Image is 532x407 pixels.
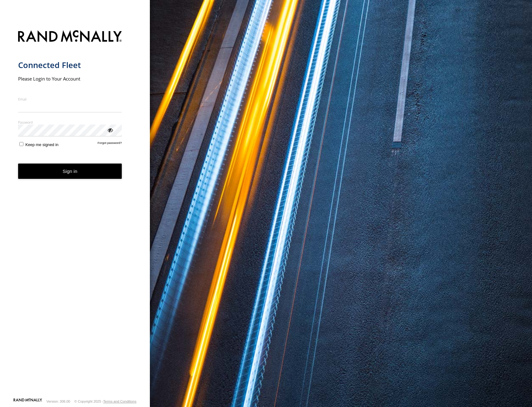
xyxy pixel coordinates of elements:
[107,127,113,133] div: ViewPassword
[18,76,122,82] h2: Please Login to Your Account
[18,27,132,398] form: main
[47,400,70,403] div: Version: 306.00
[18,164,122,179] button: Sign in
[18,60,122,70] h1: Connected Fleet
[18,120,122,125] label: Password
[103,400,136,403] a: Terms and Conditions
[13,398,42,405] a: Visit our Website
[98,141,122,147] a: Forgot password?
[18,29,122,45] img: Rand McNally
[74,400,136,403] div: © Copyright 2025 -
[25,142,58,147] span: Keep me signed in
[19,142,23,146] input: Keep me signed in
[18,97,122,101] label: Email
